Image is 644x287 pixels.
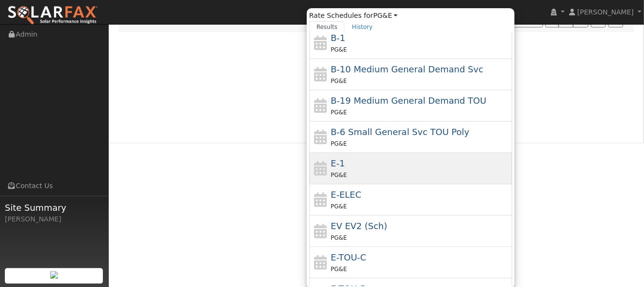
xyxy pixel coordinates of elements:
[331,234,347,241] span: PG&E
[331,252,367,262] span: E-TOU-C
[331,127,470,137] span: B-6 Small General Service TOU Poly Phase
[331,46,347,53] span: PG&E
[331,96,487,106] span: B-19 Medium General Demand TOU (Secondary) Mandatory
[331,33,345,43] span: B-1
[373,12,398,19] a: PG&E
[331,109,347,116] span: PG&E
[331,203,347,210] span: PG&E
[331,64,484,74] span: B-10 Medium General Demand Service (Primary Voltage)
[331,78,347,84] span: PG&E
[331,266,347,273] span: PG&E
[331,221,387,231] span: Electric Vehicle EV2 (Sch)
[309,21,345,33] a: Results
[5,201,103,214] span: Site Summary
[577,8,634,16] span: [PERSON_NAME]
[344,21,380,33] a: History
[7,5,98,26] img: SolarFax
[309,11,398,21] span: Rate Schedules for
[331,158,345,168] span: E-1
[50,271,58,279] img: retrieve
[5,214,103,224] div: [PERSON_NAME]
[331,140,347,147] span: PG&E
[331,190,361,200] span: E-ELEC
[331,172,347,178] span: PG&E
